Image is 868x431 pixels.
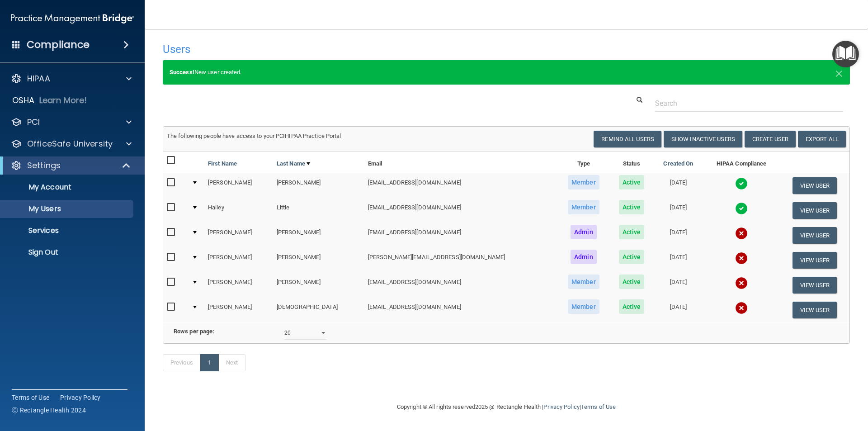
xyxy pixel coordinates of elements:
button: View User [793,252,837,269]
button: Show Inactive Users [664,131,742,147]
span: × [835,63,843,81]
td: [DATE] [653,173,703,198]
img: tick.e7d51cea.svg [735,202,748,215]
a: Last Name [277,158,310,169]
a: Terms of Use [12,393,49,402]
a: HIPAA [11,73,132,84]
div: New user created. [163,60,850,85]
span: Admin [571,225,597,239]
div: Copyright © All rights reserved 2025 @ Rectangle Health | | [341,393,671,422]
h4: Compliance [27,38,90,51]
p: My Users [6,204,129,213]
span: Active [619,175,645,189]
p: Services [6,226,129,235]
td: [PERSON_NAME] [273,248,364,273]
td: [PERSON_NAME] [273,173,364,198]
h4: Users [163,43,558,55]
td: [PERSON_NAME] [204,173,273,198]
p: OfficeSafe University [27,138,113,149]
span: Member [568,175,599,189]
a: Export All [798,131,846,147]
td: [EMAIL_ADDRESS][DOMAIN_NAME] [364,298,558,322]
img: tick.e7d51cea.svg [735,177,748,190]
button: Create User [745,131,796,147]
button: Close [835,67,843,78]
b: Rows per page: [174,328,214,335]
img: PMB logo [11,9,134,28]
p: PCI [27,117,40,128]
button: View User [793,302,837,318]
td: [DATE] [653,223,703,248]
span: Active [619,275,645,289]
span: Active [619,200,645,214]
td: [DEMOGRAPHIC_DATA] [273,298,364,322]
span: Member [568,200,599,214]
span: Ⓒ Rectangle Health 2024 [12,406,86,415]
td: [PERSON_NAME] [204,223,273,248]
a: Privacy Policy [60,393,101,402]
button: Remind All Users [594,131,661,147]
th: HIPAA Compliance [703,152,780,173]
span: Member [568,299,599,314]
td: [PERSON_NAME][EMAIL_ADDRESS][DOMAIN_NAME] [364,248,558,273]
span: The following people have access to your PCIHIPAA Practice Portal [167,133,341,139]
td: [EMAIL_ADDRESS][DOMAIN_NAME] [364,273,558,298]
span: Active [619,250,645,264]
td: [DATE] [653,198,703,223]
p: HIPAA [27,73,50,84]
a: OfficeSafe University [11,138,132,149]
td: [DATE] [653,273,703,298]
td: [PERSON_NAME] [204,298,273,322]
p: Settings [27,160,61,171]
p: Learn More! [39,95,87,106]
span: Member [568,275,599,289]
a: Next [218,354,245,371]
th: Status [609,152,653,173]
a: Settings [11,160,131,171]
td: [PERSON_NAME] [204,273,273,298]
img: cross.ca9f0e7f.svg [735,277,748,289]
span: Admin [571,250,597,264]
td: [EMAIL_ADDRESS][DOMAIN_NAME] [364,223,558,248]
button: Open Resource Center [832,41,859,67]
td: Hailey [204,198,273,223]
input: Search [655,95,843,112]
td: Little [273,198,364,223]
p: My Account [6,183,129,192]
th: Email [364,152,558,173]
button: View User [793,177,837,194]
span: Active [619,299,645,314]
button: View User [793,202,837,219]
td: [DATE] [653,248,703,273]
a: First Name [208,158,237,169]
a: Previous [163,354,201,371]
td: [EMAIL_ADDRESS][DOMAIN_NAME] [364,173,558,198]
a: PCI [11,117,132,128]
strong: Success! [170,69,194,76]
img: cross.ca9f0e7f.svg [735,302,748,314]
a: 1 [200,354,219,371]
td: [DATE] [653,298,703,322]
img: cross.ca9f0e7f.svg [735,252,748,265]
th: Type [558,152,610,173]
button: View User [793,277,837,294]
span: Active [619,225,645,239]
p: OSHA [12,95,35,106]
td: [PERSON_NAME] [273,273,364,298]
td: [PERSON_NAME] [273,223,364,248]
td: [PERSON_NAME] [204,248,273,273]
button: View User [793,227,837,244]
td: [EMAIL_ADDRESS][DOMAIN_NAME] [364,198,558,223]
a: Privacy Policy [543,403,579,410]
img: cross.ca9f0e7f.svg [735,227,748,240]
p: Sign Out [6,248,129,257]
a: Terms of Use [581,403,616,410]
a: Created On [663,158,693,169]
